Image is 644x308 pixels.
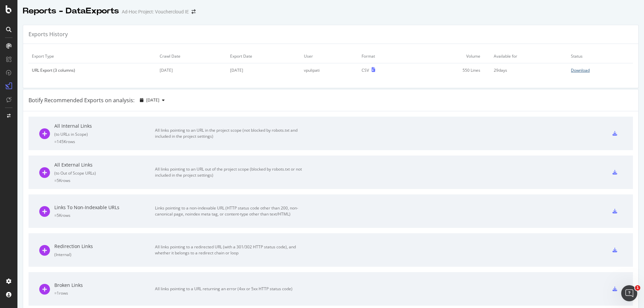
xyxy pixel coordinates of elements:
[54,123,155,129] div: All Internal Links
[490,63,568,77] td: 29 days
[571,67,630,73] a: Download
[155,205,306,217] div: Links pointing to a non-indexable URL (HTTP status code other than 200, non-canonical page, noind...
[54,162,155,168] div: All External Links
[155,286,306,292] div: All links pointing to a URL returning an error (4xx or 5xx HTTP status code)
[54,170,155,176] div: ( to Out of Scope URLs )
[23,5,119,17] div: Reports - DataExports
[155,127,306,139] div: All links pointing to an URL in the project scope (not blocked by robots.txt and included in the ...
[156,49,227,63] td: Crawl Date
[29,97,135,104] div: Botify Recommended Exports on analysis:
[301,63,358,77] td: vpulipati
[227,63,301,77] td: [DATE]
[54,139,155,144] div: = 145K rows
[362,67,369,73] div: CSV
[54,243,155,250] div: Redirection Links
[54,252,155,257] div: ( Internal )
[411,63,490,77] td: 550 Lines
[54,212,155,218] div: = 5K rows
[621,285,637,301] iframe: Intercom live chat
[122,8,189,15] div: Ad-Hoc Project: Vouchercloud IE
[29,49,156,63] td: Export Type
[155,166,306,178] div: All links pointing to an URL out of the project scope (blocked by robots.txt or not included in t...
[155,244,306,256] div: All links pointing to a redirected URL (with a 301/302 HTTP status code), and whether it belongs ...
[612,209,617,213] div: csv-export
[612,287,617,291] div: csv-export
[411,49,490,63] td: Volume
[635,285,640,291] span: 1
[192,9,196,14] div: arrow-right-arrow-left
[156,63,227,77] td: [DATE]
[146,97,159,103] span: 2025 Sep. 15th
[227,49,301,63] td: Export Date
[358,49,411,63] td: Format
[490,49,568,63] td: Available for
[301,49,358,63] td: User
[137,95,167,106] button: [DATE]
[568,49,633,63] td: Status
[54,204,155,211] div: Links To Non-Indexable URLs
[54,178,155,183] div: = 5K rows
[29,30,68,38] div: Exports History
[32,67,153,73] div: URL Export (3 columns)
[612,170,617,175] div: csv-export
[612,248,617,252] div: csv-export
[54,290,155,296] div: = 1 rows
[54,282,155,289] div: Broken Links
[571,67,590,73] div: Download
[612,131,617,136] div: csv-export
[54,131,155,137] div: ( to URLs in Scope )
